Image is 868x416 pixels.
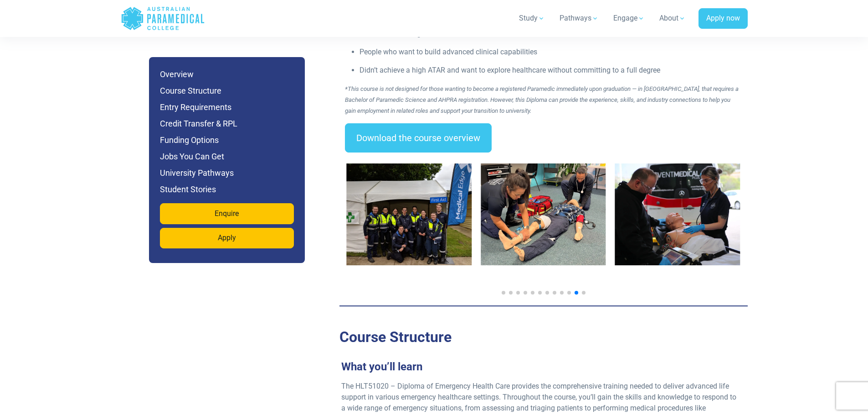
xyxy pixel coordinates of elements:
[538,291,542,295] span: Go to slide 6
[524,291,527,295] span: Go to slide 4
[502,291,505,295] span: Go to slide 1
[560,291,564,295] span: Go to slide 9
[553,291,556,295] span: Go to slide 8
[345,85,739,114] em: *This course is not designed for those wanting to become a registered Paramedic immediately upon ...
[615,163,740,280] div: 13 / 14
[514,5,550,31] a: Study
[531,291,534,295] span: Go to slide 5
[516,291,520,295] span: Go to slide 3
[121,4,205,33] a: Australian Paramedical College
[509,291,513,295] span: Go to slide 2
[575,291,578,295] span: Go to slide 11
[567,291,571,295] span: Go to slide 10
[582,291,586,295] span: Go to slide 12
[360,65,742,76] p: Didn’t achieve a high ATAR and want to explore healthcare without committing to a full degree
[346,163,472,265] img: MEA group photo. Image: MEA, 2023
[336,360,744,374] h3: What you’ll learn
[554,5,604,31] a: Pathways
[615,163,740,265] img: Event Medical Plus and APC.
[654,5,691,31] a: About
[339,328,748,346] h2: Course Structure
[481,163,606,280] div: 12 / 14
[345,123,492,153] a: Download the course overview
[346,163,472,280] div: 11 / 14
[699,8,748,29] a: Apply now
[608,5,650,31] a: Engage
[481,163,606,265] img: Burleigh Clinical Workshop
[545,291,549,295] span: Go to slide 7
[360,47,742,58] p: People who want to build advanced clinical capabilities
